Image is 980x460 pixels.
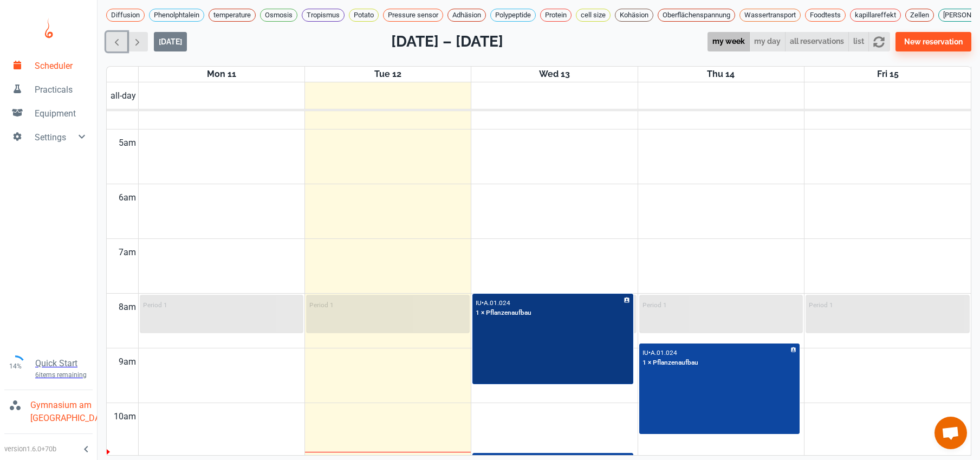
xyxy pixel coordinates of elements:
div: Potato [349,9,379,22]
a: August 12, 2025 [372,67,404,82]
span: Oberflächenspannung [658,10,735,21]
div: Zellen [905,9,934,22]
button: all reservations [785,32,849,52]
span: temperature [209,10,255,21]
div: Protein [540,9,572,22]
div: Diffusion [106,9,145,22]
div: Kohäsion [615,9,653,22]
div: Polypeptide [490,9,536,22]
button: Next week [127,32,148,52]
button: New reservation [895,32,971,51]
p: A.01.024 [484,299,510,307]
a: August 13, 2025 [537,67,572,82]
button: my week [708,32,750,52]
button: list [848,32,869,52]
div: 10am [112,403,138,430]
span: Potato [349,10,378,21]
div: Phenolphtalein [149,9,204,22]
button: Previous week [106,32,127,52]
h2: [DATE] – [DATE] [391,30,503,53]
div: 7am [116,239,138,266]
span: cell size [576,10,610,21]
div: cell size [576,9,611,22]
span: Adhäsion [448,10,485,21]
span: Tropismus [302,10,344,21]
span: Phenolphtalein [150,10,204,21]
button: refresh [868,32,890,52]
div: Tropismus [302,9,345,22]
div: Foodtests [805,9,846,22]
a: August 14, 2025 [705,67,737,82]
div: Pressure sensor [383,9,443,22]
div: 6am [116,184,138,211]
p: 1 × Pflanzenaufbau [642,358,698,368]
button: my day [749,32,786,52]
p: Period 1 [309,301,334,309]
div: temperature [209,9,256,22]
div: 9am [116,348,138,375]
span: Foodtests [806,10,845,21]
span: Polypeptide [491,10,535,21]
div: Adhäsion [447,9,486,22]
p: Period 1 [143,301,167,309]
div: Oberflächenspannung [658,9,735,22]
div: kapillareffekt [850,9,901,22]
span: all-day [108,89,138,102]
p: A.01.024 [651,349,677,357]
span: Zellen [906,10,933,21]
a: Chat öffnen [934,417,967,449]
span: Kohäsion [615,10,653,21]
button: [DATE] [154,32,187,51]
a: August 11, 2025 [205,67,238,82]
p: Period 1 [809,301,833,309]
p: Period 1 [642,301,667,309]
p: IU • [642,349,651,357]
div: 8am [116,294,138,321]
div: 5am [116,129,138,157]
span: Protein [541,10,571,21]
p: IU • [476,299,484,307]
div: Osmosis [260,9,297,22]
a: August 15, 2025 [875,67,901,82]
p: 1 × Pflanzenaufbau [476,308,531,318]
span: Diffusion [107,10,144,21]
span: Wassertransport [740,10,800,21]
span: kapillareffekt [851,10,900,21]
div: Wassertransport [739,9,801,22]
span: Pressure sensor [384,10,443,21]
span: Osmosis [261,10,297,21]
